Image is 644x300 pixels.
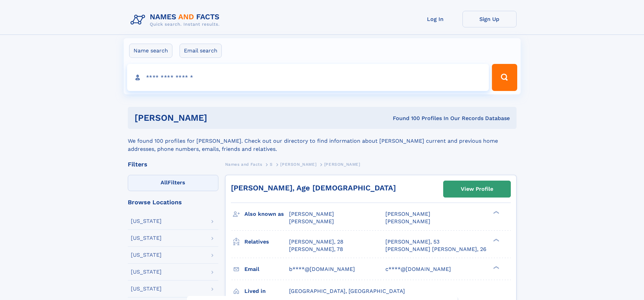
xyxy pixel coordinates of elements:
h3: Email [244,263,289,275]
span: S [270,162,273,167]
h1: [PERSON_NAME] [135,114,300,122]
label: Name search [129,44,172,58]
div: [US_STATE] [131,218,162,224]
a: View Profile [444,181,510,197]
a: Log In [408,11,462,27]
div: View Profile [461,181,493,197]
div: Found 100 Profiles In Our Records Database [300,115,510,122]
span: [PERSON_NAME] [385,211,430,217]
span: [PERSON_NAME] [280,162,316,167]
span: All [161,179,168,186]
span: [PERSON_NAME] [324,162,360,167]
div: Filters [128,161,218,167]
h3: Also known as [244,208,289,220]
h3: Lived in [244,285,289,297]
a: [PERSON_NAME], Age [DEMOGRAPHIC_DATA] [231,184,396,192]
div: [US_STATE] [131,252,162,258]
div: ❯ [492,238,500,242]
label: Email search [180,44,222,58]
div: [US_STATE] [131,286,162,292]
span: [PERSON_NAME] [289,211,334,217]
div: ❯ [492,210,500,215]
div: We found 100 profiles for [PERSON_NAME]. Check out our directory to find information about [PERSO... [128,129,517,153]
span: [PERSON_NAME] [385,218,430,225]
h3: Relatives [244,236,289,248]
a: [PERSON_NAME], 78 [289,246,343,253]
a: S [270,160,273,168]
input: search input [127,64,489,91]
div: ❯ [492,265,500,270]
a: Sign Up [462,11,517,27]
span: [PERSON_NAME] [289,218,334,225]
div: [US_STATE] [131,235,162,241]
a: Names and Facts [225,160,262,168]
div: Browse Locations [128,199,218,205]
img: Logo Names and Facts [128,11,225,29]
div: [US_STATE] [131,269,162,275]
a: [PERSON_NAME], 53 [385,238,439,246]
label: Filters [128,175,218,191]
span: [GEOGRAPHIC_DATA], [GEOGRAPHIC_DATA] [289,288,405,294]
a: [PERSON_NAME], 28 [289,238,343,246]
button: Search Button [492,64,517,91]
a: [PERSON_NAME] [280,160,316,168]
a: [PERSON_NAME] [PERSON_NAME], 26 [385,246,486,253]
